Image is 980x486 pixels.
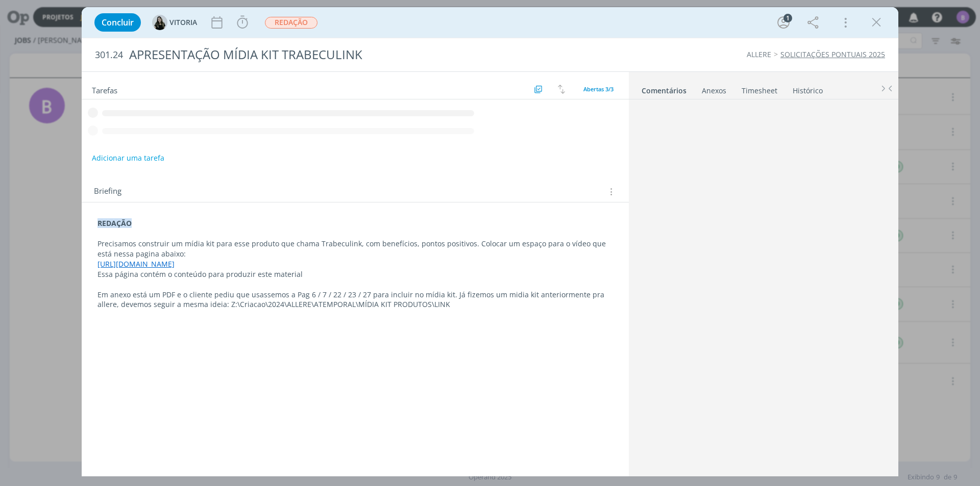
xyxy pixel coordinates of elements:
div: Anexos [702,86,726,96]
a: Histórico [792,81,823,96]
div: dialog [82,7,898,476]
div: 1 [783,14,792,22]
a: [URL][DOMAIN_NAME] [97,259,175,269]
a: Comentários [641,81,687,96]
span: VITORIA [169,19,197,26]
button: REDAÇÃO [264,16,318,29]
p: Precisamos construir um mídia kit para esse produto que chama Trabeculink, com benefícios, pontos... [97,239,613,259]
span: Briefing [94,185,121,198]
img: V [152,15,167,30]
strong: REDAÇÃO [97,218,132,228]
span: Tarefas [92,83,117,95]
img: arrow-down-up.svg [558,85,565,94]
button: Concluir [94,13,141,32]
div: APRESENTAÇÃO MÍDIA KIT TRABECULINK [125,42,552,67]
a: Timesheet [741,81,778,96]
p: Em anexo está um PDF e o cliente pediu que usassemos a Pag 6 / 7 / 22 / 23 / 27 para incluir no m... [97,290,613,310]
a: SOLICITAÇÕES PONTUAIS 2025 [780,49,885,59]
p: Essa página contém o conteúdo para produzir este material [97,269,613,279]
span: REDAÇÃO [265,17,317,29]
span: 301.24 [95,49,123,61]
a: ALLERE [747,49,771,59]
span: Concluir [102,18,134,27]
button: Adicionar uma tarefa [91,149,165,167]
button: VVITORIA [152,15,197,30]
span: Abertas 3/3 [583,85,614,93]
button: 1 [775,14,792,31]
